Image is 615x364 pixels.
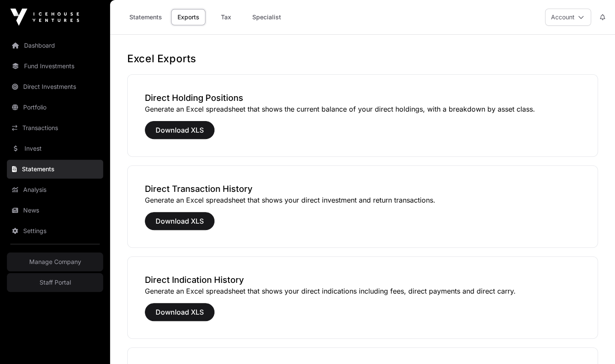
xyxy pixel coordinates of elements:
h1: Excel Exports [127,52,598,66]
a: Dashboard [7,36,103,55]
img: Icehouse Ventures Logo [10,9,79,26]
span: Download XLS [156,307,204,317]
a: Download XLS [145,130,214,138]
a: Download XLS [145,312,214,320]
a: Analysis [7,180,103,199]
button: Download XLS [145,121,214,139]
a: Tax [209,9,243,25]
a: News [7,201,103,220]
span: Download XLS [156,125,204,135]
h3: Direct Indication History [145,274,580,286]
a: Specialist [247,9,287,25]
h3: Direct Holding Positions [145,92,580,104]
a: Statements [124,9,168,25]
a: Download XLS [145,221,214,229]
button: Download XLS [145,212,214,230]
button: Download XLS [145,303,214,321]
a: Settings [7,221,103,240]
button: Account [545,9,591,26]
a: Invest [7,139,103,158]
p: Generate an Excel spreadsheet that shows your direct indications including fees, direct payments ... [145,286,580,296]
a: Portfolio [7,98,103,117]
a: Exports [171,9,205,25]
a: Manage Company [7,252,103,271]
a: Direct Investments [7,77,103,96]
a: Statements [7,160,103,179]
h3: Direct Transaction History [145,183,580,195]
a: Fund Investments [7,57,103,76]
span: Download XLS [156,216,204,226]
a: Staff Portal [7,273,103,292]
p: Generate an Excel spreadsheet that shows the current balance of your direct holdings, with a brea... [145,104,580,114]
p: Generate an Excel spreadsheet that shows your direct investment and return transactions. [145,195,580,205]
iframe: Chat Widget [572,323,615,364]
a: Transactions [7,118,103,137]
